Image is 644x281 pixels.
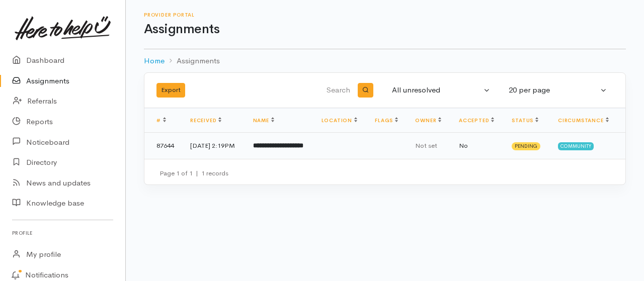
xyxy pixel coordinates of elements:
a: Accepted [459,117,494,124]
input: Search [271,78,352,103]
a: Received [190,117,221,124]
h6: Provider Portal [144,12,626,18]
a: Owner [415,117,441,124]
td: [DATE] 2:19PM [182,133,245,159]
span: Community [558,142,594,150]
nav: breadcrumb [144,49,626,73]
span: Not set [415,141,437,150]
a: Status [512,117,538,124]
span: | [196,169,198,177]
td: 87644 [144,133,182,159]
li: Assignments [165,55,220,67]
span: No [459,141,468,150]
h1: Assignments [144,22,626,37]
a: # [156,117,166,124]
a: Flags [375,117,398,124]
a: Location [321,117,357,124]
button: All unresolved [386,80,497,100]
a: Name [253,117,274,124]
button: 20 per page [503,80,613,100]
div: All unresolved [392,84,481,96]
span: Pending [512,142,540,150]
h6: Profile [12,226,113,240]
a: Home [144,55,165,67]
small: Page 1 of 1 1 records [159,169,228,177]
a: Circumstance [558,117,609,124]
div: 20 per page [509,84,598,96]
button: Export [156,83,185,98]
